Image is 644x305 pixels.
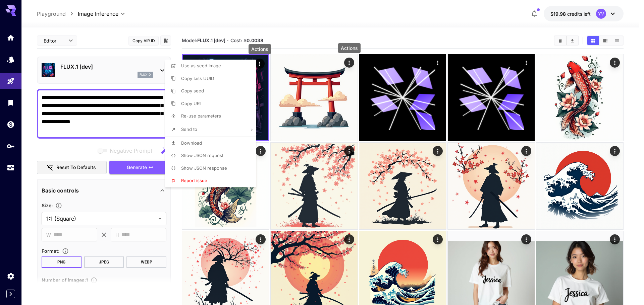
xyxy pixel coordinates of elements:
span: Show JSON response [181,165,227,171]
span: Report issue [181,178,207,183]
div: Actions [338,43,361,53]
span: Send to [181,127,197,132]
span: Copy task UUID [181,76,214,81]
span: Download [181,140,202,146]
span: Copy URL [181,101,202,106]
span: Use as seed image [181,63,221,68]
div: Actions [249,44,271,54]
span: Re-use parameters [181,113,221,119]
span: Show JSON request [181,153,223,158]
span: Copy seed [181,88,204,93]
